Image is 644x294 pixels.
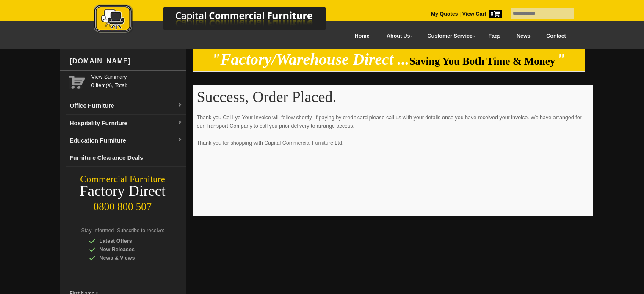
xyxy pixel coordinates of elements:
[89,237,169,245] div: Latest Offers
[89,254,169,262] div: News & Views
[462,11,502,17] strong: View Cart
[60,197,186,213] div: 0800 800 507
[177,137,182,143] img: dropdown
[481,27,509,46] a: Faqs
[60,185,186,197] div: Factory Direct
[538,27,574,46] a: Contact
[418,27,480,46] a: Customer Service
[117,228,164,234] span: Subscribe to receive:
[70,4,367,38] a: Capital Commercial Furniture Logo
[409,55,556,67] span: Saving You Both Time & Money
[66,49,186,74] div: [DOMAIN_NAME]
[197,113,589,156] p: Thank you Cel Lye Your Invoice will follow shortly. If paying by credit card please call us with ...
[557,51,566,68] em: "
[177,120,182,125] img: dropdown
[66,97,186,115] a: Office Furnituredropdown
[81,228,114,234] span: Stay Informed
[509,27,538,46] a: News
[66,115,186,132] a: Hospitality Furnituredropdown
[461,11,502,17] a: View Cart0
[91,73,182,88] span: 0 item(s), Total:
[489,10,502,18] span: 0
[89,245,169,254] div: New Releases
[197,89,589,105] h1: Success, Order Placed.
[66,132,186,149] a: Education Furnituredropdown
[66,149,186,167] a: Furniture Clearance Deals
[212,51,409,68] em: "Factory/Warehouse Direct ...
[177,103,182,108] img: dropdown
[70,4,367,35] img: Capital Commercial Furniture Logo
[60,173,186,185] div: Commercial Furniture
[91,73,182,81] a: View Summary
[431,11,458,17] a: My Quotes
[377,27,418,46] a: About Us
